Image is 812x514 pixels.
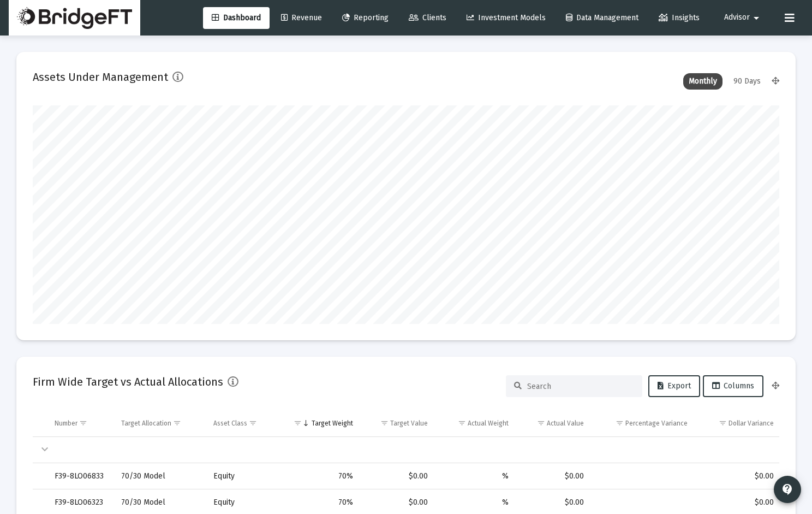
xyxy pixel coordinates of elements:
[203,7,270,29] a: Dashboard
[439,497,508,508] div: %
[212,13,261,22] span: Dashboard
[439,471,508,482] div: %
[648,375,700,397] button: Export
[342,13,389,22] span: Reporting
[284,471,353,482] div: 70%
[683,73,723,90] div: Monthly
[468,419,509,428] div: Actual Weight
[116,410,208,436] td: Column Target Allocation
[547,419,584,428] div: Actual Value
[698,471,774,482] div: $0.00
[467,13,546,22] span: Investment Models
[33,68,168,86] h2: Assets Under Management
[49,463,116,489] td: F39-8LO06833
[750,7,763,29] mat-icon: arrow_drop_down
[390,419,428,428] div: Target Value
[400,7,455,29] a: Clients
[121,419,171,428] div: Target Allocation
[698,497,774,508] div: $0.00
[33,437,49,463] td: Collapse
[537,419,545,427] span: Show filter options for column 'Actual Value'
[658,381,691,391] span: Export
[208,410,278,436] td: Column Asset Class
[781,483,794,496] mat-icon: contact_support
[380,419,389,427] span: Show filter options for column 'Target Value'
[724,13,750,22] span: Advisor
[557,7,647,29] a: Data Management
[333,7,397,29] a: Reporting
[272,7,331,29] a: Revenue
[281,13,322,22] span: Revenue
[33,373,223,391] h2: Firm Wide Target vs Actual Allocations
[728,73,766,90] div: 90 Days
[409,13,446,22] span: Clients
[173,419,181,427] span: Show filter options for column 'Target Allocation'
[359,410,433,436] td: Column Target Value
[712,381,754,391] span: Columns
[616,419,624,427] span: Show filter options for column 'Percentage Variance'
[711,7,776,28] button: Advisor
[589,410,694,436] td: Column Percentage Variance
[729,419,774,428] div: Dollar Variance
[364,471,428,482] div: $0.00
[79,419,87,427] span: Show filter options for column 'Number'
[520,471,584,482] div: $0.00
[294,419,302,427] span: Show filter options for column 'Target Weight'
[49,410,116,436] td: Column Number
[116,463,208,489] td: 70/30 Model
[650,7,708,29] a: Insights
[527,382,634,391] input: Search
[208,463,278,489] td: Equity
[719,419,727,427] span: Show filter options for column 'Dollar Variance'
[693,410,779,436] td: Column Dollar Variance
[55,419,77,428] div: Number
[213,419,247,428] div: Asset Class
[458,419,466,427] span: Show filter options for column 'Actual Weight'
[364,497,428,508] div: $0.00
[659,13,700,22] span: Insights
[17,7,132,29] img: Dashboard
[458,7,554,29] a: Investment Models
[278,410,359,436] td: Column Target Weight
[514,410,589,436] td: Column Actual Value
[566,13,638,22] span: Data Management
[625,419,688,428] div: Percentage Variance
[312,419,353,428] div: Target Weight
[284,497,353,508] div: 70%
[433,410,514,436] td: Column Actual Weight
[520,497,584,508] div: $0.00
[249,419,257,427] span: Show filter options for column 'Asset Class'
[703,375,763,397] button: Columns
